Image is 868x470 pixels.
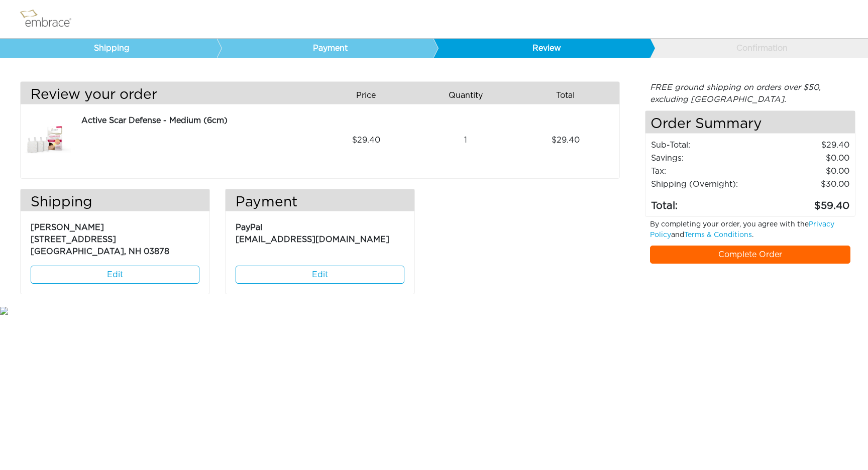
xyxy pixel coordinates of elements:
span: 1 [464,134,467,146]
h4: Order Summary [645,111,855,134]
h3: Review your order [21,87,312,104]
span: PayPal [236,223,262,231]
td: Tax: [650,165,761,178]
a: Confirmation [649,39,866,58]
h3: Payment [226,194,414,211]
td: Sub-Total: [650,139,761,152]
td: Shipping (Overnight): [650,178,761,191]
td: $30.00 [760,178,850,191]
div: Price [320,87,420,104]
p: [PERSON_NAME] [STREET_ADDRESS] [GEOGRAPHIC_DATA], NH 03878 [31,216,199,258]
td: Savings : [650,152,761,165]
td: 29.40 [760,139,850,152]
div: FREE ground shipping on orders over $50, excluding [GEOGRAPHIC_DATA]. [645,81,856,105]
div: Total [519,87,619,104]
td: Total: [650,191,761,214]
img: 3dae449a-8dcd-11e7-960f-02e45ca4b85b.jpeg [21,114,71,166]
h3: Shipping [21,194,209,211]
img: logo.png [18,7,83,32]
td: 0.00 [760,165,850,178]
div: By completing your order, you agree with the and . [642,219,858,246]
a: Complete Order [650,246,851,264]
a: Privacy Policy [650,221,834,239]
span: 29.40 [552,134,580,146]
div: Active Scar Defense - Medium (6cm) [81,114,312,127]
a: Payment [216,39,433,58]
a: Terms & Conditions [684,231,752,239]
span: Quantity [449,89,483,101]
a: Review [433,39,650,58]
span: 29.40 [352,134,380,146]
td: 59.40 [760,191,850,214]
a: Edit [31,266,199,284]
td: 0.00 [760,152,850,165]
a: Edit [236,266,404,284]
span: [EMAIL_ADDRESS][DOMAIN_NAME] [236,236,389,244]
